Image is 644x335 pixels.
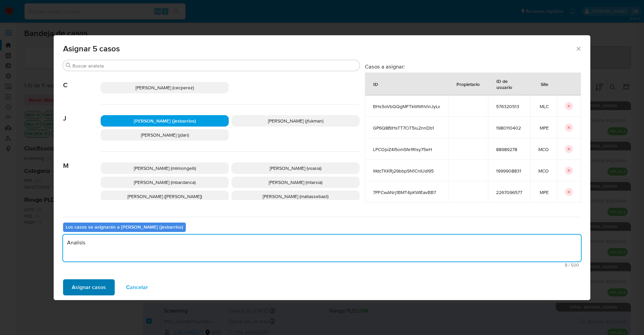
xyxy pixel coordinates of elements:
[63,71,101,89] span: C
[448,76,488,92] div: Propietario
[565,145,573,153] button: icon-button
[270,165,321,172] span: [PERSON_NAME] (vsasia)
[126,280,148,295] span: Cancelar
[565,102,573,110] button: icon-button
[373,168,440,174] span: WdcTKKRj29bbpSN1CnIUdl95
[533,76,556,92] div: Site
[538,189,549,195] span: MPE
[263,193,328,200] span: [PERSON_NAME] (matiassebast)
[66,224,183,230] b: Los casos se asignarán a [PERSON_NAME] (jesbarrios)
[538,125,549,131] span: MPE
[66,63,71,68] button: Buscar
[538,146,549,152] span: MCO
[141,132,189,138] span: [PERSON_NAME] (jdari)
[101,177,229,188] div: [PERSON_NAME] (mbardanca)
[565,124,573,132] button: icon-button
[365,63,581,70] h3: Casos a asignar:
[101,191,229,202] div: [PERSON_NAME] ([PERSON_NAME])
[63,152,101,170] span: M
[63,45,575,53] span: Asignar 5 casos
[538,168,549,174] span: MCO
[63,279,115,295] button: Asignar casos
[565,188,573,196] button: icon-button
[101,82,229,93] div: [PERSON_NAME] (cecperez)
[373,125,440,131] span: GP6Q8BlHsTT7CiT5iu2nnDb1
[268,117,323,124] span: [PERSON_NAME] (jfukman)
[134,179,196,186] span: [PERSON_NAME] (mbardanca)
[63,235,581,261] textarea: Analisis
[496,168,522,174] span: 1999908831
[65,263,579,267] span: Máximo 500 caracteres
[538,103,549,109] span: MLC
[72,63,357,69] input: Buscar analista
[134,117,196,124] span: [PERSON_NAME] (jesbarrios)
[117,279,157,295] button: Cancelar
[134,165,196,172] span: [PERSON_NAME] (mlimongelli)
[231,115,360,127] div: [PERSON_NAME] (jfukman)
[373,146,440,152] span: LPCOpiZ4I5omSfe1Rlxy75eH
[496,146,522,152] span: 88989278
[575,45,581,51] button: Cerrar ventana
[101,162,229,174] div: [PERSON_NAME] (mlimongelli)
[488,73,530,95] div: ID de usuario
[496,103,522,109] span: 576320513
[127,193,202,200] span: [PERSON_NAME] ([PERSON_NAME])
[231,177,360,188] div: [PERSON_NAME] (mtarsia)
[101,115,229,127] div: [PERSON_NAME] (jesbarrios)
[496,125,522,131] span: 1980110402
[269,179,322,186] span: [PERSON_NAME] (mtarsia)
[365,76,386,92] div: ID
[63,104,101,123] span: J
[72,280,106,295] span: Asignar casos
[101,129,229,141] div: [PERSON_NAME] (jdari)
[565,166,573,175] button: icon-button
[373,189,440,195] span: 7PFCwANrj1BMT4pKWIEavBB7
[231,191,360,202] div: [PERSON_NAME] (matiassebast)
[54,35,590,300] div: assign-modal
[136,84,194,91] span: [PERSON_NAME] (cecperez)
[496,189,522,195] span: 2267096577
[373,103,440,109] span: BHs5oVbQQgMFTkWWhVinJyLv
[231,162,360,174] div: [PERSON_NAME] (vsasia)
